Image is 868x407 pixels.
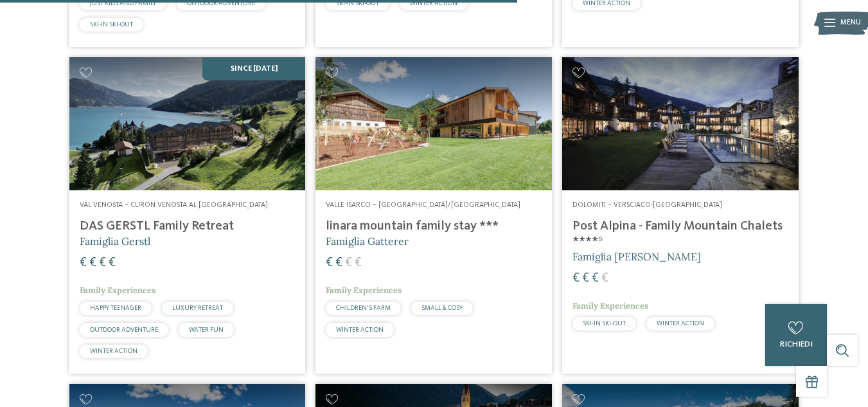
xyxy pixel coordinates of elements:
[562,57,799,190] img: Post Alpina - Family Mountain Chalets ****ˢ
[326,257,333,269] span: €
[326,201,520,209] span: Valle Isarco – [GEOGRAPHIC_DATA]/[GEOGRAPHIC_DATA]
[90,305,141,311] span: HAPPY TEENAGER
[80,219,296,234] h4: DAS GERSTL Family Retreat
[172,305,223,311] span: LUXURY RETREAT
[189,327,224,333] span: WATER FUN
[326,235,409,248] span: Famiglia Gatterer
[80,285,155,296] span: Family Experiences
[335,257,342,269] span: €
[336,327,384,333] span: WINTER ACTION
[421,305,463,311] span: SMALL & COSY
[572,300,648,311] span: Family Experiences
[90,21,133,28] span: SKI-IN SKI-OUT
[80,257,87,269] span: €
[315,57,552,374] a: Cercate un hotel per famiglie? Qui troverete solo i migliori! Valle Isarco – [GEOGRAPHIC_DATA]/[G...
[109,257,116,269] span: €
[89,257,96,269] span: €
[80,235,150,248] span: Famiglia Gerstl
[345,257,352,269] span: €
[336,305,391,311] span: CHILDREN’S FARM
[583,320,626,327] span: SKI-IN SKI-OUT
[90,348,137,354] span: WINTER ACTION
[69,57,306,190] img: Cercate un hotel per famiglie? Qui troverete solo i migliori!
[780,340,813,348] span: richiedi
[69,57,306,374] a: Cercate un hotel per famiglie? Qui troverete solo i migliori! SINCE [DATE] Val Venosta – Curon Ve...
[657,320,704,327] span: WINTER ACTION
[765,304,827,366] a: richiedi
[592,272,599,285] span: €
[572,272,580,285] span: €
[582,272,589,285] span: €
[572,219,788,249] h4: Post Alpina - Family Mountain Chalets ****ˢ
[326,285,402,296] span: Family Experiences
[572,250,701,263] span: Famiglia [PERSON_NAME]
[562,57,799,374] a: Cercate un hotel per famiglie? Qui troverete solo i migliori! Dolomiti – Versciaco-[GEOGRAPHIC_DA...
[355,257,362,269] span: €
[326,219,542,234] h4: linara mountain family stay ***
[601,272,608,285] span: €
[99,257,106,269] span: €
[572,201,722,209] span: Dolomiti – Versciaco-[GEOGRAPHIC_DATA]
[315,57,552,190] img: Cercate un hotel per famiglie? Qui troverete solo i migliori!
[80,201,268,209] span: Val Venosta – Curon Venosta al [GEOGRAPHIC_DATA]
[90,327,158,333] span: OUTDOOR ADVENTURE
